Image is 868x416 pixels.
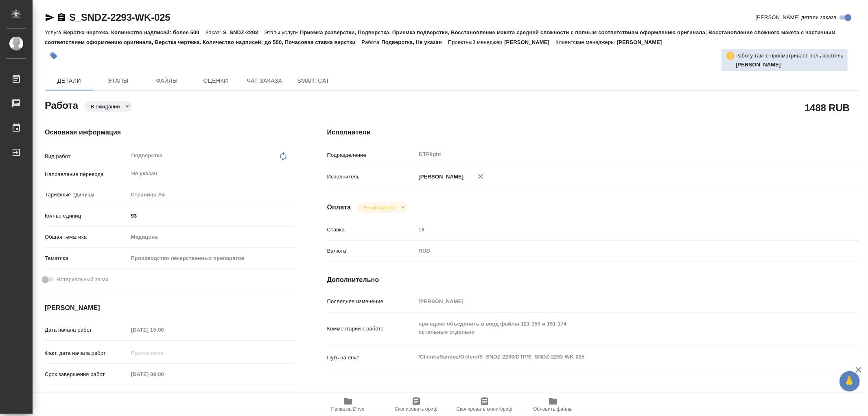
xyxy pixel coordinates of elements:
[805,101,850,114] h2: 1488 RUB
[45,128,295,137] h4: Основная информация
[416,317,815,339] textarea: при сдаче объединить в ворд файлы 121-150 и 151-174 остальные отдельно
[128,368,199,380] input: Пустое поле
[327,275,859,285] h4: Дополнительно
[84,101,132,112] div: В ожидании
[128,347,199,359] input: Пустое поле
[555,39,617,45] p: Клиентские менеджеры
[327,128,859,137] h4: Исполнители
[327,354,416,362] p: Путь на drive
[45,47,63,65] button: Добавить тэг
[128,188,295,202] div: Страница А4
[361,204,398,211] button: Не оплачена
[128,210,295,222] input: ✎ Введи что-нибудь
[245,76,284,86] span: Чат заказа
[450,393,519,416] button: Скопировать мини-бриф
[264,29,300,35] p: Этапы услуги
[45,29,63,35] p: Услуга
[756,13,837,22] span: [PERSON_NAME] детали заказа
[327,151,416,159] p: Подразделение
[294,76,333,86] span: SmartCat
[314,393,382,416] button: Папка на Drive
[843,373,857,390] span: 🙏
[327,226,416,234] p: Ставка
[45,326,128,334] p: Дата начала работ
[57,275,108,284] span: Нотариальный заказ
[362,39,382,45] p: Работа
[45,29,835,45] p: Приемка разверстки, Подверстка, Приемка подверстки, Восстановление макета средней сложности с пол...
[206,29,223,35] p: Заказ:
[45,13,55,22] button: Скопировать ссылку для ЯМессенджера
[69,12,170,23] a: S_SNDZ-2293-WK-025
[45,191,128,199] p: Тарифные единицы
[840,371,860,392] button: 🙏
[357,202,407,213] div: В ожидании
[457,406,512,412] span: Скопировать мини-бриф
[416,350,815,364] textarea: /Clients/Sandoz/Orders/S_SNDZ-2293/DTP/S_SNDZ-2293-WK-025
[395,406,437,412] span: Скопировать бриф
[331,406,365,412] span: Папка на Drive
[98,76,138,86] span: Этапы
[45,349,128,357] p: Факт. дата начала работ
[63,29,205,35] p: Верстка чертежа. Количество надписей: более 500
[50,76,89,86] span: Детали
[88,103,122,110] button: В ожидании
[223,29,264,35] p: S_SNDZ-2293
[416,295,815,307] input: Пустое поле
[617,39,668,45] p: [PERSON_NAME]
[45,170,128,178] p: Направление перевода
[381,39,448,45] p: Подверстка, Не указан
[128,230,295,244] div: Медицина
[45,152,128,161] p: Вид работ
[327,173,416,181] p: Исполнитель
[128,251,295,265] div: Производство лекарственных препаратов
[416,173,464,181] p: [PERSON_NAME]
[45,212,128,220] p: Кол-во единиц
[736,62,781,68] b: [PERSON_NAME]
[327,297,416,306] p: Последнее изменение
[45,97,78,112] h2: Работа
[196,76,235,86] span: Оценки
[416,224,815,236] input: Пустое поле
[327,247,416,255] p: Валюта
[45,254,128,262] p: Тематика
[327,202,351,212] h4: Оплата
[327,325,416,333] p: Комментарий к работе
[533,406,573,412] span: Обновить файлы
[382,393,450,416] button: Скопировать бриф
[57,13,66,22] button: Скопировать ссылку
[736,61,844,69] p: Горшкова Валентина
[504,39,555,45] p: [PERSON_NAME]
[448,39,504,45] p: Проектный менеджер
[45,370,128,379] p: Срок завершения работ
[416,244,815,258] div: RUB
[147,76,186,86] span: Файлы
[735,52,844,60] p: Работу также просматривает пользователь
[45,303,295,313] h4: [PERSON_NAME]
[128,324,199,336] input: Пустое поле
[45,233,128,241] p: Общая тематика
[519,393,587,416] button: Обновить файлы
[472,167,490,185] button: Удалить исполнителя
